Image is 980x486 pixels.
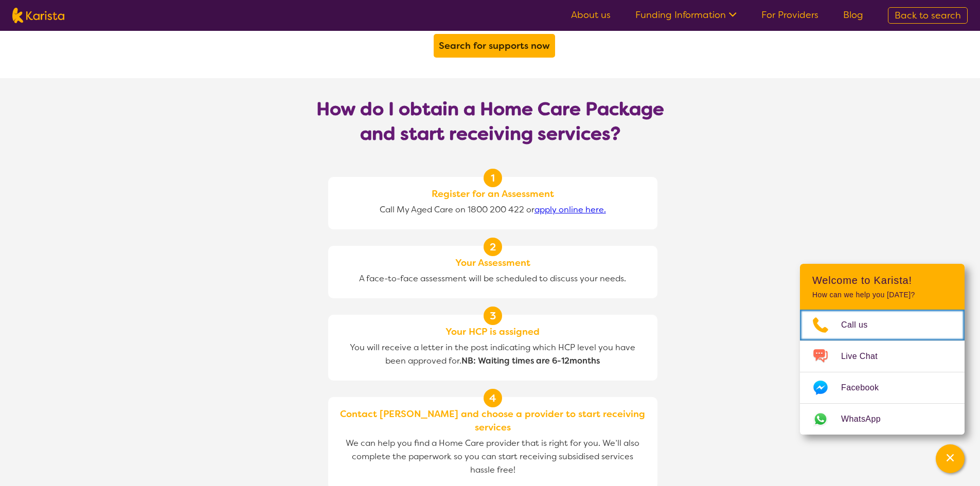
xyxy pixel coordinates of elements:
[635,9,737,21] a: Funding Information
[895,9,961,22] span: Back to search
[936,444,965,473] button: Channel Menu
[800,310,965,435] ul: Choose channel
[338,407,647,434] span: Contact [PERSON_NAME] and choose a provider to start receiving services
[761,9,818,21] a: For Providers
[338,434,647,479] span: We can help you find a Home Care provider that is right for you. We’ll also complete the paperwor...
[436,37,553,55] a: Search for supports now
[12,8,64,23] img: Karista logo
[377,201,609,219] span: Call My Aged Care on 1800 200 422 or
[841,411,893,427] span: WhatsApp
[812,274,952,286] h2: Welcome to Karista!
[800,264,965,435] div: Channel Menu
[800,404,965,435] a: Web link opens in a new tab.
[484,169,502,187] div: 1
[432,187,554,201] span: Register for an Assessment
[446,325,540,338] span: Your HCP is assigned
[455,256,530,269] span: Your Assessment
[439,40,550,52] b: Search for supports now
[484,238,502,256] div: 2
[571,9,611,21] a: About us
[888,7,968,24] a: Back to search
[812,291,952,299] p: How can we help you [DATE]?
[338,338,647,370] span: You will receive a letter in the post indicating which HCP level you have been approved for.
[534,204,606,215] a: apply online here.
[316,97,664,146] b: How do I obtain a Home Care Package and start receiving services?
[461,355,600,366] b: NB: Waiting times are 6-12months
[357,269,629,288] span: A face-to-face assessment will be scheduled to discuss your needs.
[841,317,880,333] span: Call us
[843,9,863,21] a: Blog
[841,380,891,395] span: Facebook
[484,307,502,325] div: 3
[841,349,890,364] span: Live Chat
[484,389,502,407] div: 4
